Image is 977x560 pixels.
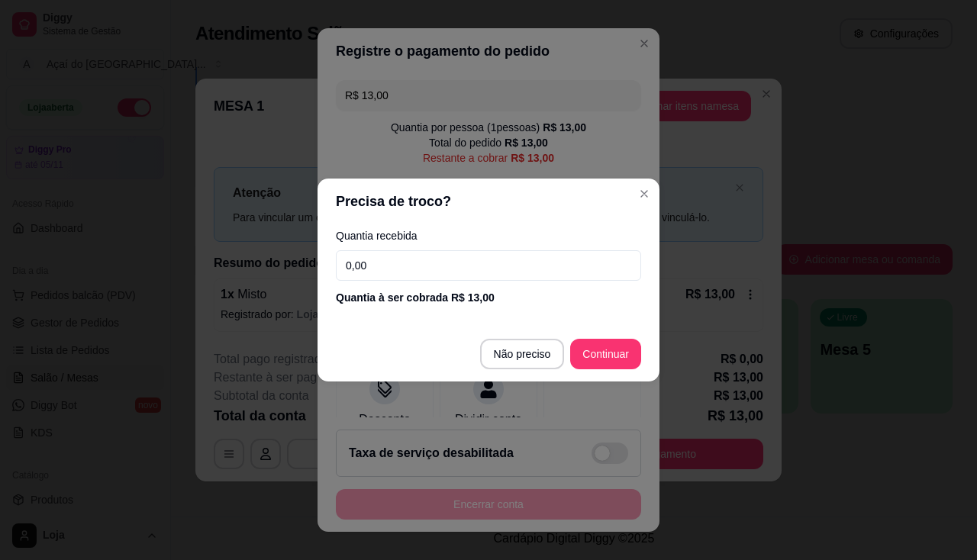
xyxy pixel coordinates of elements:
[336,290,641,305] div: Quantia à ser cobrada R$ 13,00
[318,179,659,224] header: Precisa de troco?
[336,230,641,241] label: Quantia recebida
[632,182,656,206] button: Close
[570,339,641,369] button: Continuar
[480,339,565,369] button: Não preciso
